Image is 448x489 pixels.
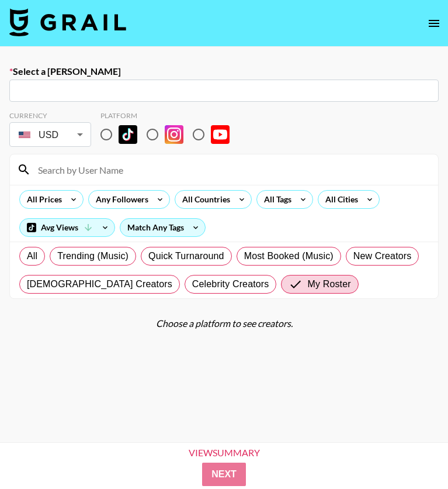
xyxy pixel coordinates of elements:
span: My Roster [307,277,350,291]
div: All Countries [175,191,232,208]
button: Next [202,463,246,486]
img: Instagram [165,125,183,144]
div: Platform [100,111,239,120]
div: USD [12,125,89,145]
label: Select a [PERSON_NAME] [9,66,439,77]
div: All Cities [318,191,360,208]
span: New Creators [353,249,412,263]
span: Celebrity Creators [192,277,269,291]
div: Avg Views [20,219,114,236]
div: All Tags [257,191,294,208]
img: TikTok [119,125,137,144]
div: Match Any Tags [120,219,205,236]
div: Currency [9,111,91,120]
div: Any Followers [89,191,151,208]
div: All Prices [20,191,64,208]
input: Search by User Name [31,160,431,179]
span: Trending (Music) [57,249,129,263]
div: Choose a platform to see creators. [9,318,439,329]
button: open drawer [422,12,446,35]
span: Quick Turnaround [148,249,224,263]
img: YouTube [211,125,230,144]
span: [DEMOGRAPHIC_DATA] Creators [27,277,172,291]
span: All [27,249,37,263]
img: Grail Talent [9,8,126,36]
span: Most Booked (Music) [244,249,334,263]
div: View Summary [179,447,270,458]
